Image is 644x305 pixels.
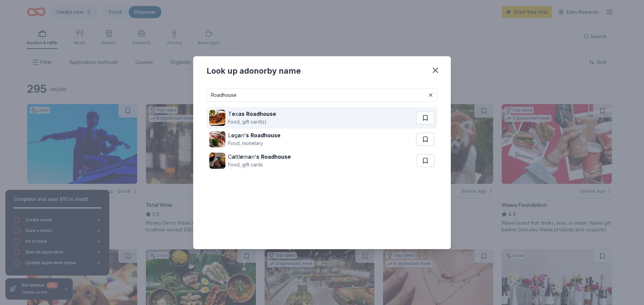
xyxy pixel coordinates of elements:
input: Search [207,88,437,102]
strong: e [232,110,235,117]
strong: as [238,110,245,117]
div: C ttl m n' [228,153,291,161]
div: Food, gift cards [228,161,291,169]
strong: a [237,132,241,139]
strong: a [248,153,251,160]
strong: e [240,153,243,160]
strong: Roadhouse [261,153,291,160]
img: Image for Texas Roadhouse [209,110,225,126]
div: Look up a donor by name [207,66,301,76]
div: Food, monetary [228,139,280,147]
img: Image for Cattleman's Roadhouse [209,153,225,169]
strong: Roadhouse [251,132,280,139]
div: T x [228,110,276,118]
strong: Roadhouse [246,110,276,117]
div: L g n' [228,131,280,139]
strong: a [232,153,235,160]
div: Food, gift card(s) [228,118,276,126]
img: Image for Logan's Roadhouse [209,131,225,147]
strong: s [256,153,259,160]
strong: o [231,132,234,139]
strong: s [246,132,249,139]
